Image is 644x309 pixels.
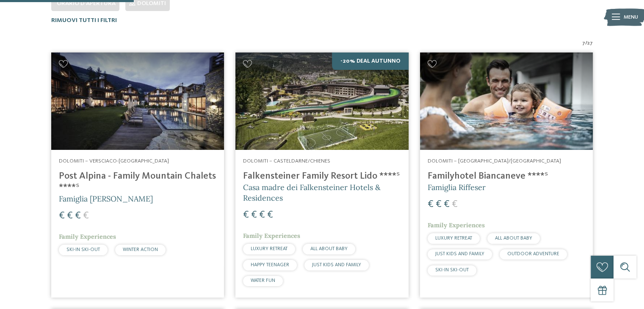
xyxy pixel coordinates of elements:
span: JUST KIDS AND FAMILY [312,262,361,268]
span: Family Experiences [243,232,300,240]
span: € [267,210,273,220]
span: Family Experiences [428,221,485,229]
span: Family Experiences [59,233,116,240]
img: Cercate un hotel per famiglie? Qui troverete solo i migliori! [420,52,593,150]
span: ALL ABOUT BABY [310,246,348,251]
span: € [259,210,265,220]
span: SKI-IN SKI-OUT [66,247,100,252]
span: Famiglia Riffeser [428,182,486,192]
span: € [83,211,89,221]
span: OUTDOOR ADVENTURE [507,251,559,257]
span: Famiglia [PERSON_NAME] [59,194,153,204]
img: Post Alpina - Family Mountain Chalets ****ˢ [51,52,224,150]
span: Dolomiti – Casteldarne/Chienes [243,158,330,164]
span: SKI-IN SKI-OUT [435,268,469,273]
span: Dolomiti – [GEOGRAPHIC_DATA]/[GEOGRAPHIC_DATA] [428,158,561,164]
span: JUST KIDS AND FAMILY [435,251,484,257]
span: € [67,211,73,221]
span: LUXURY RETREAT [251,246,287,251]
span: € [436,199,442,210]
h4: Post Alpina - Family Mountain Chalets ****ˢ [59,171,216,193]
span: 7 [582,39,585,47]
span: Dolomiti [137,0,166,6]
span: LUXURY RETREAT [435,236,472,241]
span: 27 [587,39,593,47]
a: Cercate un hotel per famiglie? Qui troverete solo i migliori! -20% Deal Autunno Dolomiti – Castel... [235,52,408,298]
span: Casa madre dei Falkensteiner Hotels & Residences [243,182,381,203]
h4: Falkensteiner Family Resort Lido ****ˢ [243,171,401,182]
a: Cercate un hotel per famiglie? Qui troverete solo i migliori! Dolomiti – Versciaco-[GEOGRAPHIC_DA... [51,52,224,298]
span: € [452,199,458,210]
h4: Familyhotel Biancaneve ****ˢ [428,171,585,182]
span: € [251,210,257,220]
span: WATER FUN [251,278,275,283]
span: € [75,211,81,221]
span: ALL ABOUT BABY [495,236,532,241]
span: € [428,199,434,210]
span: WINTER ACTION [123,247,158,252]
span: € [59,211,65,221]
span: / [585,39,587,47]
img: Cercate un hotel per famiglie? Qui troverete solo i migliori! [235,52,408,150]
span: Dolomiti – Versciaco-[GEOGRAPHIC_DATA] [59,158,169,164]
span: Orario d'apertura [57,0,116,6]
span: € [444,199,450,210]
a: Cercate un hotel per famiglie? Qui troverete solo i migliori! Dolomiti – [GEOGRAPHIC_DATA]/[GEOGR... [420,52,593,298]
span: Rimuovi tutti i filtri [51,17,117,23]
span: HAPPY TEENAGER [251,262,289,268]
span: € [243,210,249,220]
